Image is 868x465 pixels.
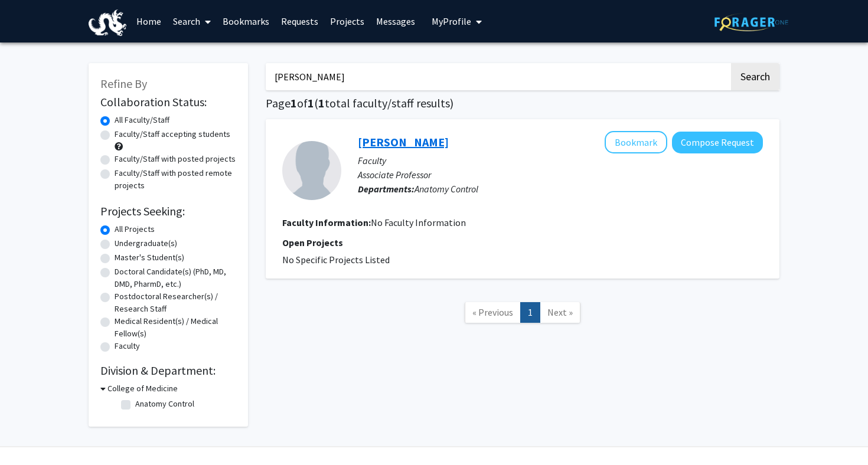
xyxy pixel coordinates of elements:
[605,131,667,153] button: Add Megan Detloff to Bookmarks
[415,183,478,195] span: Anatomy Control
[266,63,729,90] input: Search Keywords
[115,153,236,165] label: Faculty/Staff with posted projects
[731,63,779,90] button: Search
[100,204,236,218] h2: Projects Seeking:
[115,315,236,340] label: Medical Resident(s) / Medical Fellow(s)
[115,290,236,315] label: Postdoctoral Researcher(s) / Research Staff
[358,183,415,195] b: Departments:
[432,15,471,27] span: My Profile
[217,1,275,42] a: Bookmarks
[115,128,230,140] label: Faculty/Staff accepting students
[282,235,763,250] p: Open Projects
[115,223,155,235] label: All Projects
[100,364,236,378] h2: Division & Department:
[472,306,513,318] span: « Previous
[370,1,421,42] a: Messages
[358,135,449,149] a: [PERSON_NAME]
[520,302,540,323] a: 1
[358,153,763,168] p: Faculty
[167,1,217,42] a: Search
[135,398,194,410] label: Anatomy Control
[275,1,324,42] a: Requests
[266,290,779,338] nav: Page navigation
[540,302,580,323] a: Next Page
[107,382,178,395] h3: College of Medicine
[672,132,763,153] button: Compose Request to Megan Detloff
[115,340,140,352] label: Faculty
[100,95,236,109] h2: Collaboration Status:
[318,96,325,110] span: 1
[89,9,126,36] img: Drexel University Logo
[291,96,297,110] span: 1
[115,167,236,192] label: Faculty/Staff with posted remote projects
[547,306,573,318] span: Next »
[371,217,466,228] span: No Faculty Information
[130,1,167,42] a: Home
[115,114,169,126] label: All Faculty/Staff
[324,1,370,42] a: Projects
[115,266,236,290] label: Doctoral Candidate(s) (PhD, MD, DMD, PharmD, etc.)
[9,412,50,456] iframe: Chat
[282,254,390,266] span: No Specific Projects Listed
[115,237,177,250] label: Undergraduate(s)
[266,96,779,110] h1: Page of ( total faculty/staff results)
[282,217,371,228] b: Faculty Information:
[115,251,184,264] label: Master's Student(s)
[714,13,788,31] img: ForagerOne Logo
[308,96,314,110] span: 1
[465,302,521,323] a: Previous Page
[100,76,147,91] span: Refine By
[358,168,763,182] p: Associate Professor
